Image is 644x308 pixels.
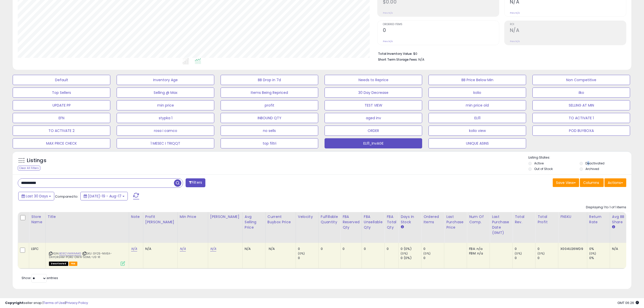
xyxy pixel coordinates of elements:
[418,57,424,62] span: N/A
[221,126,318,136] button: no sells
[343,214,360,230] div: FBA Reserved Qty
[534,161,544,165] label: Active
[245,247,261,251] div: N/A
[428,88,526,98] button: kolio
[401,247,421,251] div: 0 (0%)
[131,246,137,251] a: N/A
[585,161,604,165] label: Deactivated
[49,251,112,259] span: | SKU: GY25-NIVEA-DAYCREAM-PORE-OWN-50ML-US-X1
[131,214,141,219] div: Note
[428,138,526,148] button: UNIQUE ASINS
[383,27,499,34] h2: 0
[387,247,395,251] div: 0
[423,247,444,251] div: 0
[269,246,275,251] span: N/A
[13,138,110,148] button: MAX PRICE CHECK
[49,247,125,265] div: ASIN:
[343,247,358,251] div: 0
[117,88,214,98] button: Selling @ Max
[515,256,535,260] div: 0
[469,214,488,225] div: Num of Comp.
[5,301,88,305] div: seller snap | |
[538,251,545,255] small: (0%)
[401,251,408,255] small: (0%)
[325,138,422,148] button: ELI11_InvAGE
[221,75,318,85] button: BB Drop in 7d
[298,247,318,251] div: 0
[13,88,110,98] button: Top Sellers
[401,225,404,229] small: Days In Stock.
[298,251,305,255] small: (0%)
[553,178,579,187] button: Save View
[364,214,383,230] div: FBA Unsellable Qty
[117,75,214,85] button: Inventory Age
[612,214,631,225] div: Avg BB Share
[612,225,615,229] small: Avg BB Share.
[446,214,465,230] div: Last Purchase Price
[378,50,623,56] li: $0
[80,192,128,200] button: [DATE]-19 - Aug-17
[117,113,214,123] button: stypka 1
[180,246,186,251] a: N/A
[538,214,556,225] div: Total Profit
[423,251,431,255] small: (0%)
[321,214,338,225] div: Fulfillable Quantity
[325,75,422,85] button: Needs to Reprice
[267,214,294,225] div: Current Buybox Price
[13,100,110,110] button: UPDATE PP
[321,247,336,251] div: 0
[221,138,318,148] button: top filtri
[59,251,81,256] a: B082VMWMMG
[423,214,442,225] div: Ordered Items
[117,126,214,136] button: rosa i camco
[560,214,585,219] div: FNSKU
[604,178,626,187] button: Actions
[492,214,510,235] div: Last Purchase Date (GMT)
[428,113,526,123] button: ELI11
[31,247,42,251] div: LSFC
[26,194,48,199] span: Last 30 Days
[210,214,240,219] div: [PERSON_NAME]
[560,247,583,251] div: X004U26WD9
[510,40,520,43] small: Prev: N/A
[528,155,631,160] p: Listing States:
[401,214,419,225] div: Days In Stock
[43,300,65,305] a: Terms of Use
[532,100,630,110] button: SELLING AT MIN
[210,246,216,251] a: N/A
[469,251,486,256] div: FBM: n/a
[117,138,214,148] button: 1 MESEC I TRIQQT
[589,251,596,255] small: (0%)
[580,178,604,187] button: Columns
[428,75,526,85] button: BB Price Below Min
[13,126,110,136] button: TO ACTIVATE 2
[325,113,422,123] button: aged inv
[117,100,214,110] button: min price
[5,300,24,305] strong: Copyright
[510,11,520,14] small: Prev: N/A
[22,276,58,280] span: Show: entries
[383,11,393,14] small: Prev: N/A
[532,75,630,85] button: Non Competitive
[221,88,318,98] button: Items Being Repriced
[18,192,54,200] button: Last 30 Days
[298,214,316,219] div: Velocity
[515,247,535,251] div: 0
[617,300,639,305] span: 2025-09-17 06:26 GMT
[325,88,422,98] button: 30 Day Decrease
[538,247,558,251] div: 0
[428,126,526,136] button: kolio view
[18,166,40,170] div: Clear All Filters
[538,256,558,260] div: 0
[469,247,486,251] div: FBA: n/a
[583,180,599,185] span: Columns
[27,157,46,164] h5: Listings
[13,113,110,123] button: EFN
[325,126,422,136] button: ORDER
[31,214,43,225] div: Store Name
[55,194,78,199] span: Compared to:
[180,214,206,219] div: Min Price
[510,23,626,26] span: ROI
[186,178,205,187] button: Filters
[325,100,422,110] button: TEST VIEW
